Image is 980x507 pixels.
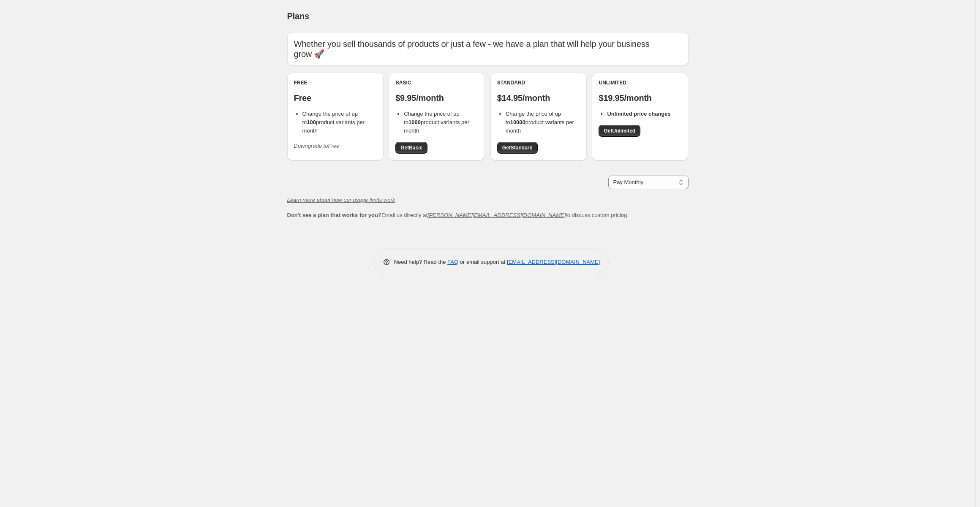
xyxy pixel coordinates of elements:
[294,79,377,86] div: Free
[510,119,525,125] b: 10000
[395,142,427,154] a: GetBasic
[307,119,316,125] b: 100
[287,212,627,218] span: Email us directly at to discuss custom pricing
[507,259,600,265] a: [EMAIL_ADDRESS][DOMAIN_NAME]
[289,139,345,153] button: Downgrade toFree
[607,111,670,117] b: Unlimited price changes
[502,144,533,151] span: Get Standard
[294,93,377,103] p: Free
[287,197,395,203] a: Learn more about how our usage limits work
[447,259,458,265] a: FAQ
[395,93,478,103] p: $9.95/month
[458,259,507,265] span: or email support at
[302,111,365,134] span: Change the price of up to product variants per month
[400,144,422,151] span: Get Basic
[427,212,566,218] a: [PERSON_NAME][EMAIL_ADDRESS][DOMAIN_NAME]
[394,259,448,265] span: Need help? Read the
[599,79,681,86] div: Unlimited
[497,79,580,86] div: Standard
[287,212,381,218] b: Don't see a plan that works for you?
[599,125,640,137] a: GetUnlimited
[395,79,478,86] div: Basic
[408,119,421,125] b: 1000
[404,111,469,134] span: Change the price of up to product variants per month
[497,142,538,154] a: GetStandard
[506,111,574,134] span: Change the price of up to product variants per month
[287,11,309,21] span: Plans
[294,143,340,149] i: Downgrade to Free
[604,127,635,134] span: Get Unlimited
[294,39,682,59] p: Whether you sell thousands of products or just a few - we have a plan that will help your busines...
[599,93,681,103] p: $19.95/month
[497,93,580,103] p: $14.95/month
